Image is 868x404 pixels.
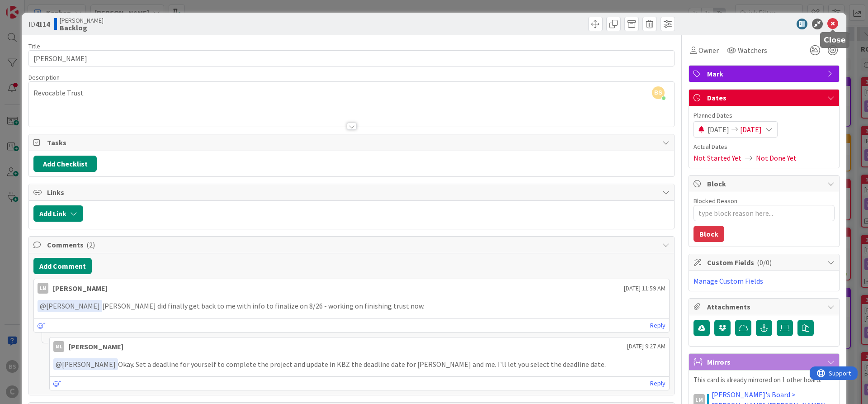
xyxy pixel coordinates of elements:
[824,36,846,44] h5: Close
[693,142,835,152] span: Actual Dates
[86,240,95,249] span: ( 2 )
[652,86,665,99] span: BS
[693,226,724,242] button: Block
[693,375,835,385] p: This card is already mirrored on 1 other board.
[708,124,729,135] span: [DATE]
[698,45,719,56] span: Owner
[756,152,797,163] span: Not Done Yet
[28,42,40,50] label: Title
[56,360,62,369] span: @
[693,111,835,120] span: Planned Dates
[693,197,737,205] label: Blocked Reason
[707,68,823,79] span: Mark
[693,152,741,163] span: Not Started Yet
[707,92,823,103] span: Dates
[60,24,104,31] b: Backlog
[69,341,123,352] div: [PERSON_NAME]
[28,50,675,67] input: type card name here...
[738,45,767,56] span: Watchers
[707,356,823,367] span: Mirrors
[47,187,658,198] span: Links
[53,283,108,294] div: [PERSON_NAME]
[28,19,50,29] span: ID
[19,1,41,12] span: Support
[33,156,97,172] button: Add Checklist
[53,341,64,352] div: ML
[33,88,670,98] p: Revocable Trust
[707,178,823,189] span: Block
[60,17,104,24] span: [PERSON_NAME]
[28,73,60,81] span: Description
[757,258,772,267] span: ( 0/0 )
[53,358,665,371] p: Okay. Set a deadline for yourself to complete the project and update in KBZ the deadline date for...
[693,276,763,285] a: Manage Custom Fields
[38,300,665,312] p: [PERSON_NAME] did finally get back to me with info to finalize on 8/26 - working on finishing tru...
[56,360,116,369] span: [PERSON_NAME]
[707,301,823,312] span: Attachments
[40,301,46,310] span: @
[33,258,92,274] button: Add Comment
[650,320,665,331] a: Reply
[35,19,50,29] b: 4114
[624,284,665,293] span: [DATE] 11:59 AM
[740,124,762,135] span: [DATE]
[47,137,658,148] span: Tasks
[650,378,665,389] a: Reply
[40,301,100,310] span: [PERSON_NAME]
[38,283,48,294] div: LM
[47,239,658,250] span: Comments
[33,205,83,222] button: Add Link
[707,257,823,268] span: Custom Fields
[627,342,665,351] span: [DATE] 9:27 AM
